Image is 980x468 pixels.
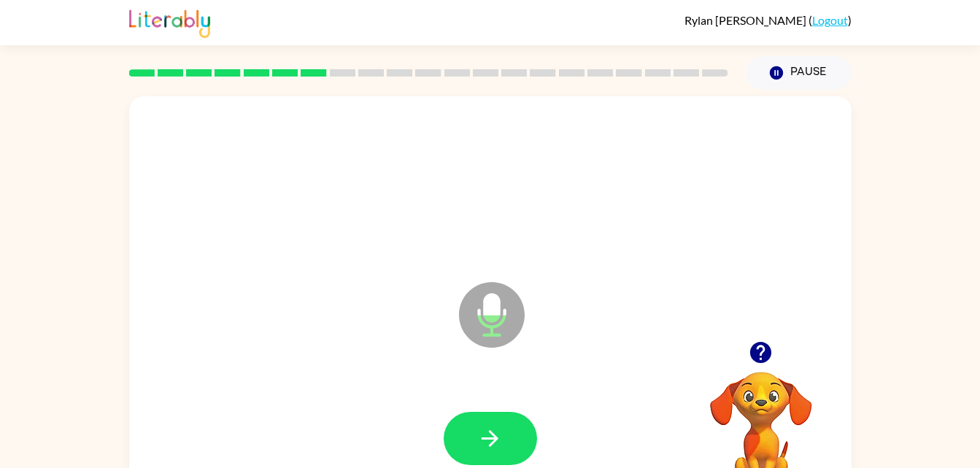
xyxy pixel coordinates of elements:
button: Pause [746,56,852,90]
span: Rylan [PERSON_NAME] [684,13,809,27]
a: Logout [812,13,848,27]
img: Literably [129,6,210,38]
div: ( ) [684,13,852,27]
